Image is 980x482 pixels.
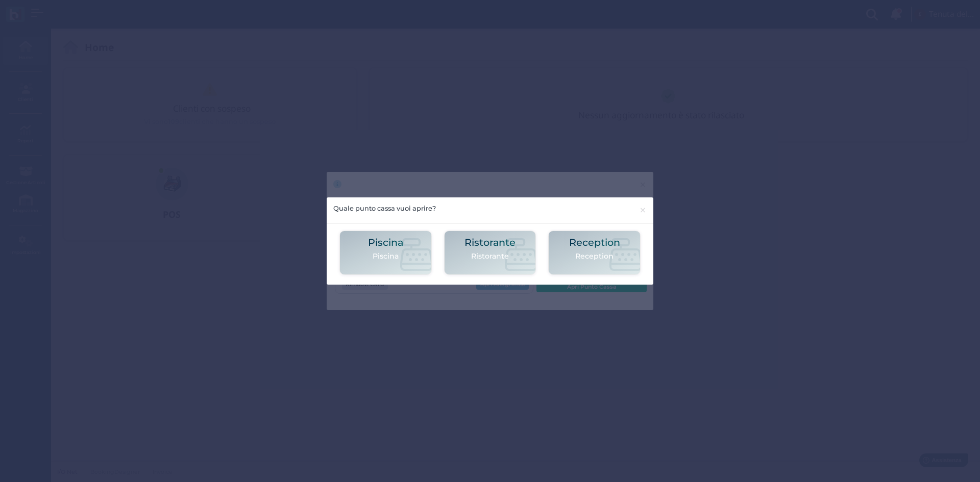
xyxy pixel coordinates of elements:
[569,237,620,248] h2: Reception
[333,204,436,213] h5: Quale punto cassa vuoi aprire?
[464,251,516,262] p: Ristorante
[30,8,67,16] span: Assistenza
[464,237,516,248] h2: Ristorante
[569,251,620,262] p: Reception
[632,197,653,223] button: Close
[639,204,647,217] span: ×
[368,251,403,262] p: Piscina
[368,237,403,248] h2: Piscina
